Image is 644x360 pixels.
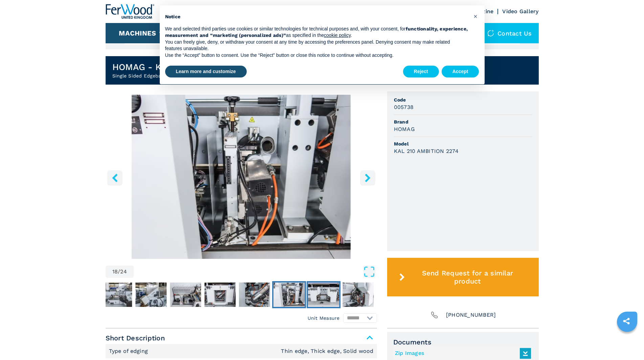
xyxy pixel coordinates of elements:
[204,283,236,307] img: 120cccaf735b055c10d614e8b9888b53
[403,66,439,78] button: Reject
[165,14,468,20] h2: Notice
[376,281,409,308] button: Go to Slide 21
[165,52,468,59] p: Use the “Accept” button to consent. Use the “Reject” button or close this notice to continue with...
[308,315,340,321] em: Unit Measure
[273,283,305,307] img: 5f698bd481b0fef14da1dbfa45c4cc5c
[502,8,538,15] a: Video Gallery
[272,281,306,308] button: Go to Slide 18
[112,72,258,79] h2: Single Sided Edgebanders
[430,310,439,320] img: Phone
[387,258,539,296] button: Send Request for a similar product
[394,103,414,111] h3: 005738
[135,283,166,307] img: a1cb41500f241cae8bf79285c489f7e0
[101,283,132,307] img: 6b8ddd3f6011435e89f7a2b82c063867
[442,66,479,78] button: Accept
[394,118,532,125] span: Brand
[481,23,539,43] div: Contact us
[203,281,237,308] button: Go to Slide 16
[239,283,270,307] img: dc0656bc9b21858fc41401f6aaafb433
[407,269,527,285] span: Send Request for a similar product
[165,26,468,39] p: We and selected third parties use cookies or similar technologies for technical purposes and, wit...
[170,283,201,307] img: f83f069325063948f44311a188dcaf34
[395,348,528,359] a: Zip Images
[109,347,150,355] p: Type of edging
[307,281,340,308] button: Go to Slide 19
[165,66,247,78] button: Learn more and customize
[342,283,374,307] img: a7df1ac12a6fdf7bc2b3c2d7c7e9a56c
[134,281,168,308] button: Go to Slide 14
[106,95,377,259] div: Go to Slide 18
[308,283,339,307] img: f5254cff8289fa4b0ffe4b786a64c064
[99,281,133,308] button: Go to Slide 13
[118,269,120,274] span: /
[615,330,639,355] iframe: Chat
[106,4,154,19] img: Ferwood
[470,11,481,22] button: Close this notice
[120,269,127,274] span: 24
[341,281,375,308] button: Go to Slide 20
[135,266,375,278] button: Open Fullscreen
[324,32,351,38] a: cookie policy
[281,348,373,354] em: Thin edge, Thick edge, Solid wood
[112,62,258,72] h1: HOMAG - KAL 210 AMBITION 2274
[393,338,533,346] span: Documents
[238,281,271,308] button: Go to Slide 17
[394,96,532,103] span: Code
[487,30,494,37] img: Contact us
[119,29,156,37] button: Machines
[394,125,415,133] h3: HOMAG
[394,140,532,147] span: Model
[394,147,459,155] h3: KAL 210 AMBITION 2274
[169,281,202,308] button: Go to Slide 15
[473,12,478,20] span: ×
[112,269,118,274] span: 18
[106,95,377,259] img: Single Sided Edgebanders HOMAG KAL 210 AMBITION 2274
[165,26,468,38] strong: functionality, experience, measurement and “marketing (personalized ads)”
[446,310,496,320] span: [PHONE_NUMBER]
[360,170,375,185] button: right-button
[618,313,635,330] a: sharethis
[107,170,123,185] button: left-button
[106,332,377,344] span: Short Description
[165,39,468,52] p: You can freely give, deny, or withdraw your consent at any time by accessing the preferences pane...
